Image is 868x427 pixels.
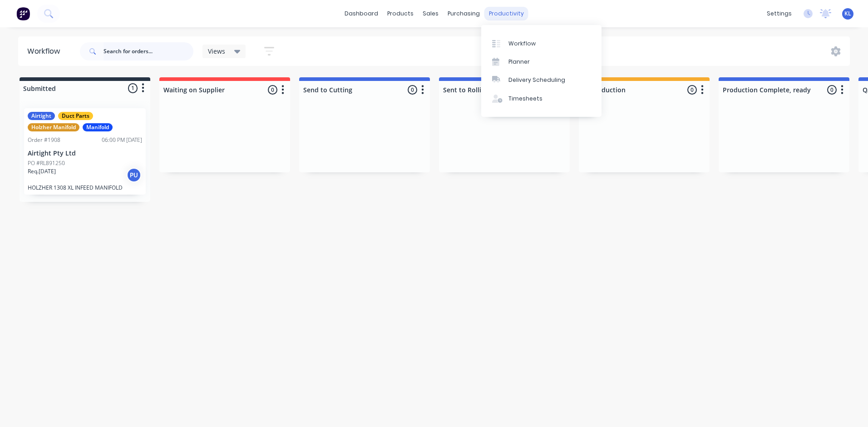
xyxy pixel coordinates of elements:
div: PU [127,168,141,182]
div: 06:00 PM [DATE] [102,136,142,144]
input: Search for orders... [104,42,193,60]
div: Order #1908 [28,136,60,144]
div: Airtight [28,112,55,120]
div: productivity [484,7,528,20]
a: Workflow [481,34,602,52]
a: Timesheets [481,90,602,108]
p: HOLZHER 1308 XL INFEED MANIFOLD [28,184,142,191]
div: Holzher Manifold [28,123,79,131]
div: Workflow [27,46,64,57]
div: AirtightDuct PartsHolzher ManifoldManifoldOrder #190806:00 PM [DATE]Airtight Pty LtdPO #RL891250R... [24,108,146,195]
div: sales [418,7,443,20]
a: dashboard [340,7,383,20]
p: Req. [DATE] [28,167,56,176]
a: Delivery Scheduling [481,71,602,89]
p: Airtight Pty Ltd [28,150,142,157]
div: Manifold [83,123,113,131]
div: Delivery Scheduling [508,76,565,84]
div: Planner [508,58,530,66]
span: KL [844,10,851,18]
img: Factory [16,7,30,20]
div: Workflow [508,40,536,48]
div: products [383,7,418,20]
div: Timesheets [508,95,542,103]
div: purchasing [443,7,484,20]
a: Planner [481,53,602,71]
div: settings [762,7,796,20]
p: PO #RL891250 [28,159,65,167]
div: Duct Parts [58,112,93,120]
span: Views [208,46,225,56]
